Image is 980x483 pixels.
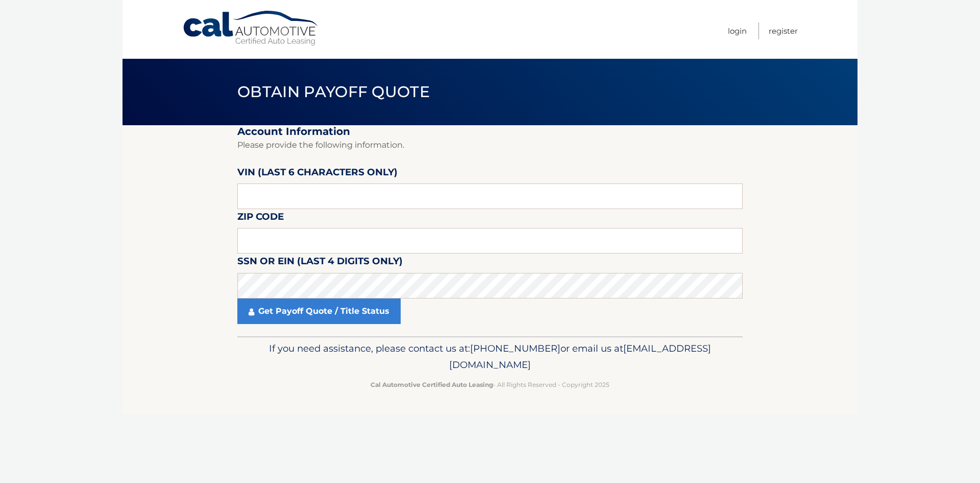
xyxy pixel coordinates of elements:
p: - All Rights Reserved - Copyright 2025 [244,379,736,390]
h2: Account Information [237,125,743,138]
span: Obtain Payoff Quote [237,82,430,101]
a: Login [728,22,747,39]
strong: Cal Automotive Certified Auto Leasing [371,381,493,388]
p: Please provide the following information. [237,138,743,152]
span: [PHONE_NUMBER] [470,342,560,354]
a: Register [769,22,798,39]
label: VIN (last 6 characters only) [237,165,398,183]
p: If you need assistance, please contact us at: or email us at [244,340,736,373]
a: Cal Automotive [182,10,320,47]
a: Get Payoff Quote / Title Status [237,298,401,324]
label: SSN or EIN (last 4 digits only) [237,254,403,272]
label: Zip Code [237,209,284,228]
